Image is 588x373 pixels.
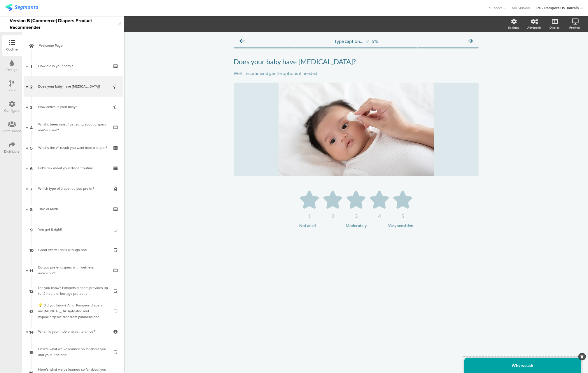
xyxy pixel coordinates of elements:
[8,88,16,93] div: Logic
[38,264,108,276] div: Do you prefer diapers with wetness indicators?
[30,267,33,273] span: 11
[29,349,34,355] span: 15
[24,301,123,321] a: 13 💡 Did you know? All of Pampers diapers are [MEDICAL_DATA]-tested and hypoallergenic, free from...
[38,121,108,133] div: What’s been most frustrating about diapers you've used?
[569,25,580,30] div: Preview
[24,178,123,199] a: 7 Which type of diaper do you prefer?
[24,137,123,158] a: 5 What’s the #1 result you want from a diaper?
[30,226,33,233] span: 9
[512,363,534,368] strong: Why we ask
[24,117,123,137] a: 4 What’s been most frustrating about diapers you've used?
[24,321,123,342] a: 14 When is your little one set to arrive?
[323,213,343,219] div: 2
[24,219,123,240] a: 9 You got it right!
[24,76,123,97] a: 2 Does your baby have [MEDICAL_DATA]?
[4,108,20,113] div: Configure
[24,97,123,117] a: 3 How active is your baby?
[30,206,33,212] span: 8
[24,35,123,56] a: Welcome Page
[38,329,108,334] div: When is your little one set to arrive?
[38,165,108,171] div: Let’s talk about your diaper routine
[24,158,123,178] a: 6 Let’s talk about your diaper routine
[339,223,373,228] div: Moderately
[393,213,413,219] div: 5
[346,213,366,219] div: 3
[508,25,519,30] div: Settings
[38,104,108,110] div: How active is your baby?
[29,247,34,253] span: 10
[39,43,114,48] span: Welcome Page
[38,83,108,89] div: Does your baby have sensitive skin?
[299,223,333,228] div: Not at all
[38,247,108,253] div: Good effort! That's a tough one.
[6,67,17,72] div: Design
[38,285,108,297] div: Did you know? Pampers diapers provides up to 12 hours of leakage protection.
[536,5,579,11] div: PG - Pampers US Janrain
[38,226,108,232] div: You got it right!
[38,186,108,191] div: Which type of diaper do you prefer?
[24,199,123,219] a: 8 True or Myth
[29,328,34,335] span: 14
[489,5,502,11] span: Support
[4,149,20,154] div: Distribute
[527,25,541,30] div: Advanced
[24,342,123,362] a: 15 Here’s what we’ve learned so far about you and your little one:
[30,104,33,110] span: 3
[234,57,479,66] p: Does your baby have [MEDICAL_DATA]?
[24,240,123,260] a: 10 Good effort! That's a tough one.
[38,63,108,69] div: How old is your baby?
[30,83,33,90] span: 2
[372,38,378,44] div: 5%
[334,38,363,44] span: Type caption...
[29,308,34,314] span: 13
[234,70,479,76] p: We’ll recommend gentle options if needed
[24,56,123,76] a: 1 How old is your baby?
[279,83,434,176] img: Does your baby have sensitive skin? cover image
[38,346,108,358] div: Here’s what we’ve learned so far about you and your little one:
[379,223,413,228] div: Very sensitive
[31,63,32,69] span: 1
[38,302,108,320] div: 💡 Did you know? All of Pampers diapers are dermatologist-tested and hypoallergenic, free from par...
[30,165,33,171] span: 6
[30,185,33,192] span: 7
[38,206,108,212] div: True or Myth
[6,47,18,52] div: Outline
[30,144,33,151] span: 5
[24,260,123,280] a: 11 Do you prefer diapers with wetness indicators?
[369,213,390,219] div: 4
[24,280,123,301] a: 12 Did you know? Pampers diapers provides up to 12 hours of leakage protection.
[38,145,108,151] div: What’s the #1 result you want from a diaper?
[30,124,33,130] span: 4
[29,287,34,294] span: 12
[10,16,115,32] div: Version B [Commerce] Diapers Product Recommender
[299,213,320,219] div: 1
[2,128,22,134] div: Permissions
[549,25,559,30] div: Display
[5,4,38,11] img: segmanta logo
